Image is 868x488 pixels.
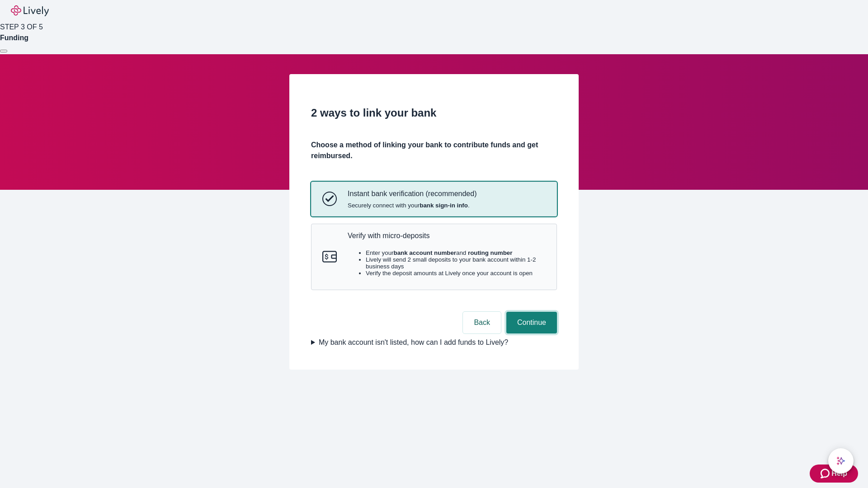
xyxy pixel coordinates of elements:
summary: My bank account isn't listed, how can I add funds to Lively? [311,337,557,348]
button: Zendesk support iconHelp [810,465,858,483]
strong: bank account number [394,249,457,256]
button: chat [828,448,854,474]
svg: Instant bank verification [322,192,337,206]
span: Help [831,468,847,479]
li: Verify the deposit amounts at Lively once your account is open [366,270,546,277]
svg: Lively AI Assistant [836,456,845,465]
p: Verify with micro-deposits [348,231,546,240]
button: Instant bank verificationInstant bank verification (recommended)Securely connect with yourbank si... [311,182,557,216]
strong: bank sign-in info [420,202,468,209]
strong: routing number [468,249,512,256]
button: Micro-depositsVerify with micro-depositsEnter yourbank account numberand routing numberLively wil... [311,224,557,290]
h4: Choose a method of linking your bank to contribute funds and get reimbursed. [311,140,557,161]
button: Back [463,312,501,333]
li: Lively will send 2 small deposits to your bank account within 1-2 business days [366,256,546,270]
span: Securely connect with your . [348,202,476,209]
p: Instant bank verification (recommended) [348,189,476,198]
h2: 2 ways to link your bank [311,105,557,121]
svg: Zendesk support icon [821,468,831,479]
button: Continue [506,312,557,333]
img: Lively [11,5,49,16]
svg: Micro-deposits [322,249,337,264]
li: Enter your and [366,249,546,256]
